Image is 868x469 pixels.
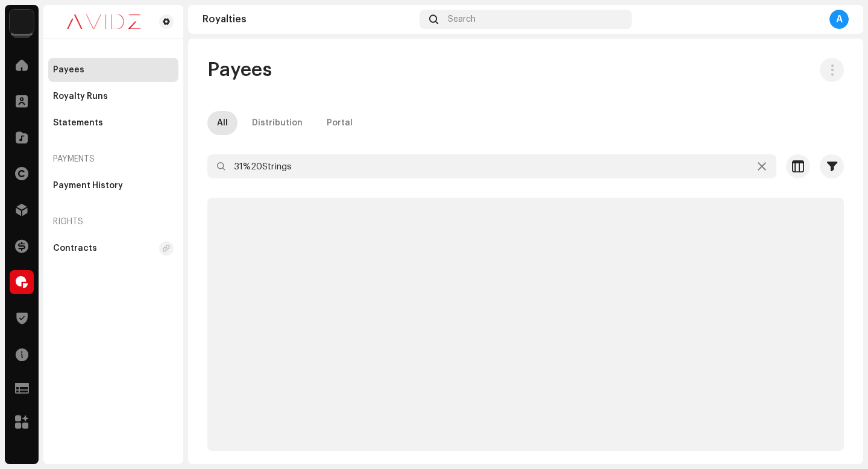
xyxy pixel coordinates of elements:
re-m-nav-item: Statements [48,111,178,135]
re-a-nav-header: Payments [48,145,178,174]
div: Royalty Runs [53,92,108,101]
span: Search [448,14,476,24]
div: Distribution [252,111,303,135]
div: Statements [53,118,103,128]
input: Search [207,154,776,178]
re-a-nav-header: Rights [48,207,178,236]
re-m-nav-item: Payment History [48,174,178,198]
div: A [829,10,849,29]
div: Payment History [53,181,123,190]
img: 10d72f0b-d06a-424f-aeaa-9c9f537e57b6 [10,10,34,34]
div: Payees [53,65,84,75]
img: 0c631eef-60b6-411a-a233-6856366a70de [53,14,154,29]
div: Contracts [53,244,97,253]
div: Royalties [203,14,415,24]
div: All [217,111,228,135]
re-m-nav-item: Payees [48,58,178,82]
div: Portal [327,111,353,135]
span: Payees [207,58,272,82]
re-m-nav-item: Royalty Runs [48,84,178,109]
re-m-nav-item: Contracts [48,236,178,260]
